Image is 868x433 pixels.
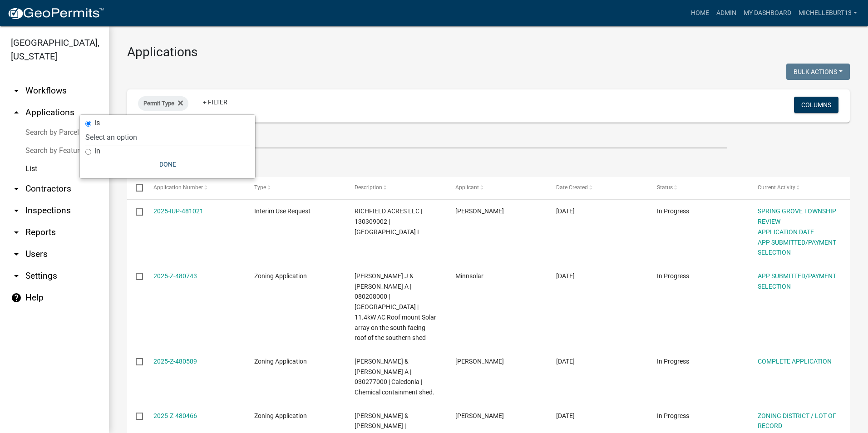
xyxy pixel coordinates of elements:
[455,184,479,191] span: Applicant
[758,184,795,191] span: Current Activity
[355,207,422,236] span: RICHFIELD ACRES LLC | 130309002 | Spring Grove I
[648,177,749,199] datatable-header-cell: Status
[758,412,836,430] a: ZONING DISTRICT / LOT OF RECORD
[11,292,22,303] i: help
[455,412,504,419] span: Jeff Stier
[245,177,346,199] datatable-header-cell: Type
[346,177,447,199] datatable-header-cell: Description
[254,184,266,191] span: Type
[556,412,575,419] span: 09/18/2025
[153,412,197,419] a: 2025-Z-480466
[657,207,689,215] span: In Progress
[786,64,850,80] button: Bulk Actions
[455,272,483,280] span: Minnsolar
[758,239,836,256] a: APP SUBMITTED/PAYMENT SELECTION
[355,184,382,191] span: Description
[749,177,850,199] datatable-header-cell: Current Activity
[196,94,235,110] a: + Filter
[556,184,588,191] span: Date Created
[11,249,22,260] i: arrow_drop_down
[11,85,22,96] i: arrow_drop_down
[254,207,311,215] span: Interim Use Request
[127,177,144,199] datatable-header-cell: Select
[143,100,174,107] span: Permit Type
[556,358,575,365] span: 09/18/2025
[11,271,22,281] i: arrow_drop_down
[127,44,850,60] h3: Applications
[153,207,203,215] a: 2025-IUP-481021
[758,272,836,290] a: APP SUBMITTED/PAYMENT SELECTION
[687,5,713,22] a: Home
[153,184,203,191] span: Application Number
[657,272,689,280] span: In Progress
[355,272,436,342] span: PLZAK,WM J & MAUREEN A | 080208000 | La Crescent | 11.4kW AC Roof mount Solar array on the south ...
[11,205,22,216] i: arrow_drop_down
[758,228,814,236] a: APPLICATION DATE
[94,119,100,127] label: is
[355,358,434,396] span: SCHIEBER,JAMES J & PATRICIA A | 030277000 | Caledonia | Chemical containment shed.
[94,148,100,155] label: in
[713,5,740,22] a: Admin
[153,272,197,280] a: 2025-Z-480743
[11,107,22,118] i: arrow_drop_up
[455,207,504,215] span: Jack Hinz
[127,130,727,148] input: Search for applications
[254,358,307,365] span: Zoning Application
[455,358,504,365] span: Joe Schieber
[547,177,648,199] datatable-header-cell: Date Created
[740,5,795,22] a: My Dashboard
[758,207,836,225] a: SPRING GROVE TOWNSHIP REVIEW
[795,5,861,22] a: michelleburt13
[657,412,689,419] span: In Progress
[556,272,575,280] span: 09/18/2025
[254,272,307,280] span: Zoning Application
[556,207,575,215] span: 09/19/2025
[144,177,245,199] datatable-header-cell: Application Number
[254,412,307,419] span: Zoning Application
[11,227,22,238] i: arrow_drop_down
[447,177,547,199] datatable-header-cell: Applicant
[758,358,832,365] a: COMPLETE APPLICATION
[11,183,22,194] i: arrow_drop_down
[153,358,197,365] a: 2025-Z-480589
[794,97,838,113] button: Columns
[85,156,250,172] button: Done
[657,184,673,191] span: Status
[657,358,689,365] span: In Progress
